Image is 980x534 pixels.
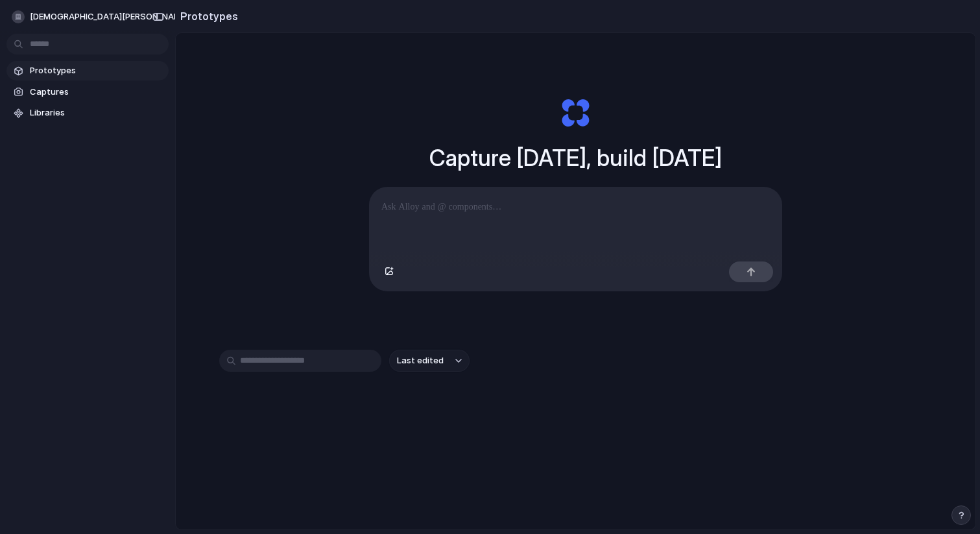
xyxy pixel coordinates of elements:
span: Prototypes [30,64,163,77]
span: Last edited [397,354,444,367]
button: Last edited [389,350,470,372]
h1: Capture [DATE], build [DATE] [429,141,722,175]
span: [DEMOGRAPHIC_DATA][PERSON_NAME] [30,10,188,23]
a: Prototypes [6,61,169,80]
span: Captures [30,86,163,99]
button: [DEMOGRAPHIC_DATA][PERSON_NAME] [6,6,208,27]
a: Libraries [6,103,169,123]
span: Libraries [30,106,163,119]
h2: Prototypes [175,8,238,24]
a: Captures [6,82,169,102]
